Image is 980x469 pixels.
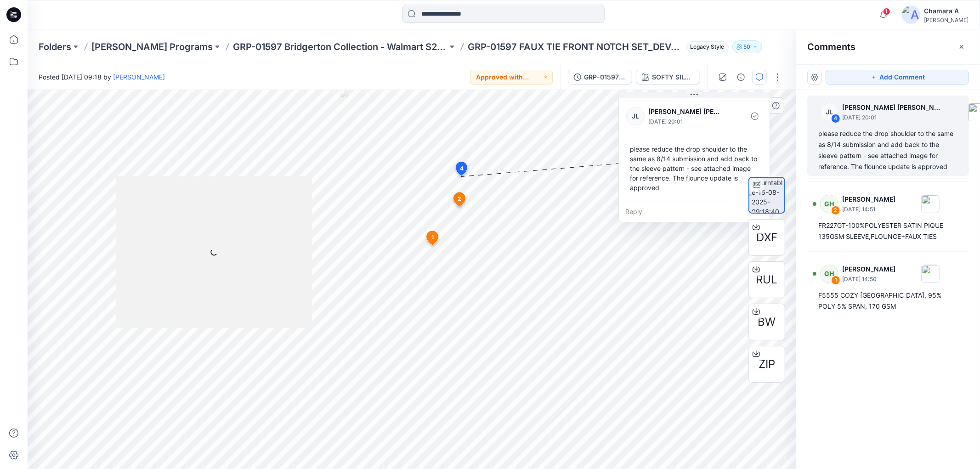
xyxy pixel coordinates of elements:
span: BW [758,314,776,330]
span: DXF [756,229,777,246]
p: [DATE] 20:01 [648,117,723,126]
p: [DATE] 14:51 [842,205,895,214]
span: RUL [756,271,778,288]
button: SOFTY SILVER [636,70,700,85]
p: [PERSON_NAME] [PERSON_NAME] [842,102,942,113]
span: 2 [458,195,461,203]
div: 4 [831,114,840,123]
button: Details [734,70,748,85]
div: JL [820,103,838,121]
a: Folders [39,40,71,53]
p: 50 [744,42,751,52]
button: GRP-01597 FAUX TIE FRONT NOTCH SET_DEV_REV4 [568,70,632,85]
span: Posted [DATE] 09:18 by [39,72,165,82]
h2: Comments [807,41,855,52]
p: [DATE] 14:50 [842,275,895,284]
div: please reduce the drop shoulder to the same as 8/14 submission and add back to the sleeve pattern... [626,141,762,196]
p: [PERSON_NAME] [842,264,895,275]
div: Chamara A [924,6,969,17]
button: Add Comment [826,70,969,85]
a: [PERSON_NAME] [113,73,165,81]
span: ZIP [759,356,775,373]
div: JL [626,107,645,125]
div: please reduce the drop shoulder to the same as 8/14 submission and add back to the sleeve pattern... [818,128,958,172]
span: 4 [460,164,464,173]
img: turntable-15-08-2025-09:18:40 [752,178,784,213]
a: [PERSON_NAME] Programs [91,40,213,53]
button: 50 [732,40,762,53]
span: Legacy Style [686,41,729,52]
button: Legacy Style [683,40,729,53]
span: 1 [883,8,890,15]
div: FR227GT-100%POLYESTER SATIN PIQUE 135GSM SLEEVE,FLOUNCE+FAUX TIES [818,220,958,242]
p: [PERSON_NAME] [842,194,895,205]
p: [DATE] 20:01 [842,113,942,122]
div: 1 [831,276,840,285]
a: GRP-01597 Bridgerton Collection - Walmart S2 Summer 2026 [233,40,448,53]
div: F5555 COZY [GEOGRAPHIC_DATA], 95% POLY 5% SPAN, 170 GSM [818,290,958,312]
div: GH [820,195,838,213]
p: [PERSON_NAME] [PERSON_NAME] [648,106,723,117]
p: GRP-01597 FAUX TIE FRONT NOTCH SET_DEV_REV4 [468,40,682,53]
div: [PERSON_NAME] [924,17,969,23]
div: GH [820,265,838,283]
div: GRP-01597 FAUX TIE FRONT NOTCH SET_DEV_REV4 [584,72,626,82]
div: Reply [619,202,770,222]
img: avatar [902,6,920,24]
div: SOFTY SILVER [652,72,694,82]
div: 2 [831,206,840,215]
span: 1 [431,233,434,242]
